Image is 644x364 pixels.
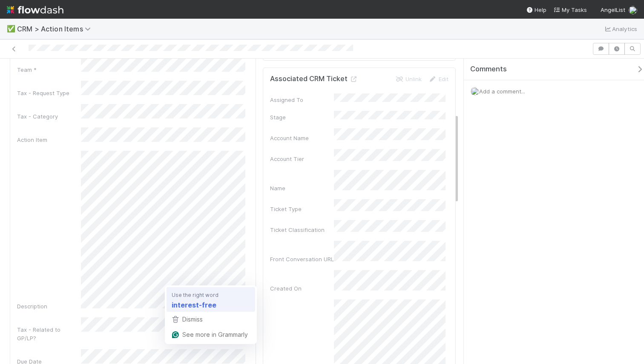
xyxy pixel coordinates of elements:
[17,135,81,144] div: Action Item
[428,76,448,82] a: Edit
[270,113,334,121] div: Stage
[526,6,546,14] div: Help
[470,65,507,73] span: Comments
[270,205,334,213] div: Ticket Type
[270,75,358,83] h5: Associated CRM Ticket
[553,6,587,14] a: My Tasks
[17,25,95,33] span: CRM > Action Items
[270,184,334,192] div: Name
[601,6,625,13] span: AngelList
[7,25,15,32] span: ✅
[270,96,334,104] div: Assigned To
[17,89,81,97] div: Tax - Request Type
[7,3,63,17] img: logo-inverted-e16ddd16eac7371096b0.svg
[553,6,587,13] span: My Tasks
[479,88,525,95] span: Add a comment...
[270,226,334,234] div: Ticket Classification
[270,255,334,263] div: Front Conversation URL
[604,24,637,34] a: Analytics
[270,134,334,142] div: Account Name
[629,6,637,14] img: avatar_0a9e60f7-03da-485c-bb15-a40c44fcec20.png
[395,76,422,82] a: Unlink
[270,155,334,163] div: Account Tier
[17,65,81,74] div: Team *
[17,302,81,310] div: Description
[270,284,334,293] div: Created On
[17,325,81,342] div: Tax - Related to GP/LP?
[471,87,479,96] img: avatar_0a9e60f7-03da-485c-bb15-a40c44fcec20.png
[17,112,81,121] div: Tax - Category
